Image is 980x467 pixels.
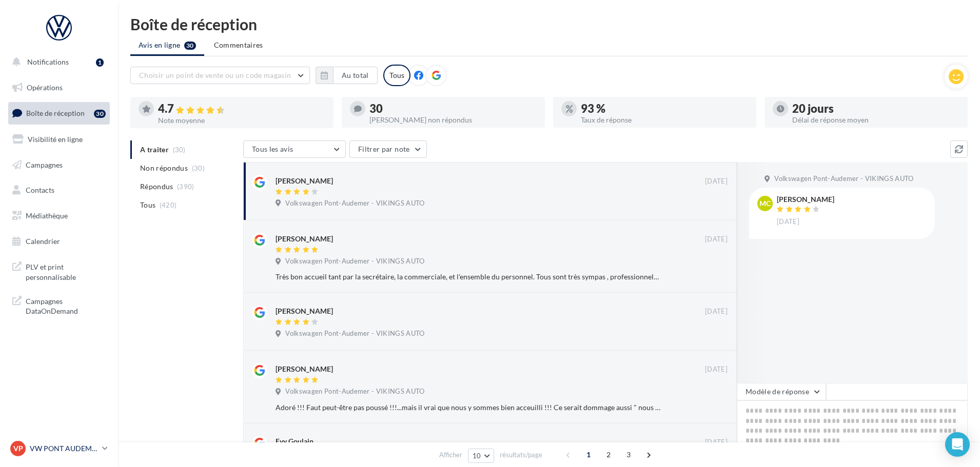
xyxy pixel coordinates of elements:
span: Tous [140,200,155,210]
span: (30) [192,164,205,172]
span: Opérations [27,83,63,92]
div: [PERSON_NAME] [276,306,333,316]
div: Evy Goulain [276,436,313,446]
button: Notifications 1 [6,51,108,73]
div: Boîte de réception [130,16,968,32]
a: PLV et print personnalisable [6,256,112,286]
button: Tous les avis [243,140,346,158]
button: Choisir un point de vente ou un code magasin [130,67,310,84]
div: [PERSON_NAME] [777,196,834,203]
button: 10 [468,449,494,463]
div: Taux de réponse [581,116,748,124]
div: Adoré !!! Faut peut-être pas poussé !!!...mais il vrai que nous y sommes bien acceuilli !!! Ce se... [276,402,661,413]
span: 2 [600,446,617,463]
button: Au total [333,67,378,84]
span: Volkswagen Pont-Audemer - VIKINGS AUTO [285,257,424,266]
span: 3 [620,446,637,463]
span: [DATE] [705,235,728,244]
span: [DATE] [705,177,728,186]
span: résultats/page [500,450,542,460]
a: VP VW PONT AUDEMER [8,439,110,458]
span: Campagnes [26,160,63,169]
div: [PERSON_NAME] [276,364,333,374]
span: Médiathèque [26,211,68,220]
span: Volkswagen Pont-Audemer - VIKINGS AUTO [285,329,424,338]
div: 30 [369,103,537,114]
div: Très bon accueil tant par la secrétaire, la commerciale, et l'ensemble du personnel. Tous sont tr... [276,272,661,282]
a: Calendrier [6,231,112,252]
span: Volkswagen Pont-Audemer - VIKINGS AUTO [774,174,913,184]
span: Contacts [26,186,54,194]
span: Volkswagen Pont-Audemer - VIKINGS AUTO [285,199,424,208]
div: [PERSON_NAME] non répondus [369,116,537,124]
span: [DATE] [777,217,799,227]
span: Campagnes DataOnDemand [26,294,106,316]
span: [DATE] [705,307,728,316]
button: Au total [316,67,378,84]
span: Volkswagen Pont-Audemer - VIKINGS AUTO [285,387,424,396]
span: Afficher [439,450,462,460]
button: Filtrer par note [349,140,427,158]
span: (390) [177,182,194,191]
div: 93 % [581,103,748,114]
a: Médiathèque [6,205,112,227]
div: Open Intercom Messenger [945,432,970,457]
span: Non répondus [140,163,188,173]
span: 10 [473,452,481,460]
a: Contacts [6,179,112,201]
div: 20 jours [792,103,959,114]
button: Modèle de réponse [737,383,826,400]
a: Campagnes [6,154,112,176]
div: Délai de réponse moyen [792,116,959,124]
span: Calendrier [26,237,60,246]
span: VP [13,443,23,454]
a: Campagnes DataOnDemand [6,290,112,320]
a: Visibilité en ligne [6,129,112,150]
span: Visibilité en ligne [28,135,83,144]
span: Notifications [27,57,69,66]
a: Boîte de réception30 [6,102,112,124]
span: [DATE] [705,365,728,374]
div: Note moyenne [158,117,325,124]
span: 1 [580,446,597,463]
span: (420) [160,201,177,209]
div: 4.7 [158,103,325,115]
span: MC [759,198,771,209]
a: Opérations [6,77,112,98]
span: Répondus [140,181,173,192]
div: 30 [94,110,106,118]
span: PLV et print personnalisable [26,260,106,282]
span: Choisir un point de vente ou un code magasin [139,71,291,79]
p: VW PONT AUDEMER [30,443,98,454]
span: Tous les avis [252,145,293,153]
div: 1 [96,58,104,67]
span: Boîte de réception [26,109,85,117]
span: [DATE] [705,438,728,447]
div: Tous [383,65,410,86]
div: [PERSON_NAME] [276,234,333,244]
div: [PERSON_NAME] [276,176,333,186]
span: Commentaires [214,40,263,50]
